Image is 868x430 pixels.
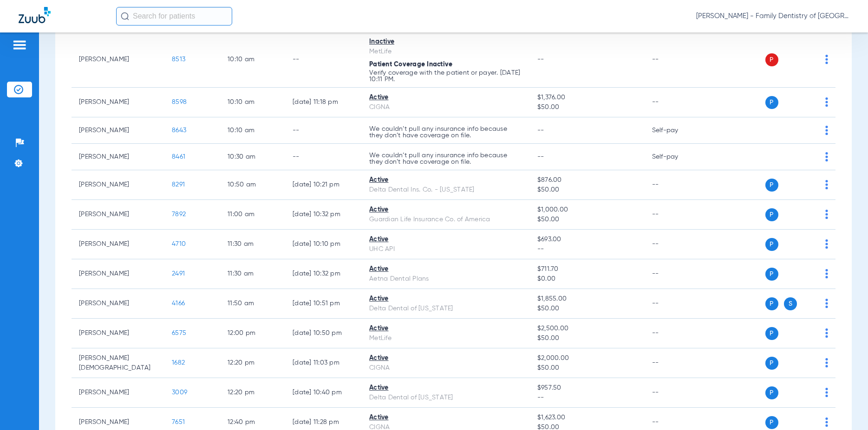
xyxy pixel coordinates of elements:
[537,215,637,225] span: $50.00
[825,269,828,278] img: group-dot-blue.svg
[285,319,362,348] td: [DATE] 10:50 PM
[825,239,828,249] img: group-dot-blue.svg
[285,200,362,230] td: [DATE] 10:32 PM
[645,259,707,289] td: --
[537,154,544,160] span: --
[645,200,707,230] td: --
[172,154,185,160] span: 8461
[72,289,164,319] td: [PERSON_NAME]
[537,244,637,254] span: --
[645,289,707,319] td: --
[765,327,778,340] span: P
[72,88,164,117] td: [PERSON_NAME]
[285,32,362,88] td: --
[537,324,637,334] span: $2,500.00
[220,144,285,170] td: 10:30 AM
[765,416,778,429] span: P
[765,53,778,66] span: P
[369,353,522,363] div: Active
[825,152,828,161] img: group-dot-blue.svg
[172,99,187,105] span: 8598
[172,419,185,425] span: 7651
[369,393,522,403] div: Delta Dental of [US_STATE]
[765,238,778,251] span: P
[804,239,814,249] img: x.svg
[172,330,186,336] span: 6575
[72,170,164,200] td: [PERSON_NAME]
[220,319,285,348] td: 12:00 PM
[537,56,544,63] span: --
[285,230,362,259] td: [DATE] 10:10 PM
[825,126,828,135] img: group-dot-blue.svg
[369,363,522,373] div: CIGNA
[804,417,814,427] img: x.svg
[784,297,797,310] span: S
[537,383,637,393] span: $957.50
[537,235,637,244] span: $693.00
[369,215,522,225] div: Guardian Life Insurance Co. of America
[220,117,285,144] td: 10:10 AM
[116,7,232,26] input: Search for patients
[645,144,707,170] td: Self-pay
[825,180,828,189] img: group-dot-blue.svg
[72,200,164,230] td: [PERSON_NAME]
[765,208,778,221] span: P
[369,413,522,423] div: Active
[369,334,522,343] div: MetLife
[645,32,707,88] td: --
[369,244,522,254] div: UHC API
[804,269,814,278] img: x.svg
[804,97,814,107] img: x.svg
[537,185,637,195] span: $50.00
[285,289,362,319] td: [DATE] 10:51 PM
[804,299,814,308] img: x.svg
[696,12,849,21] span: [PERSON_NAME] - Family Dentistry of [GEOGRAPHIC_DATA]
[220,348,285,378] td: 12:20 PM
[172,211,186,218] span: 7892
[537,103,637,112] span: $50.00
[285,259,362,289] td: [DATE] 10:32 PM
[804,55,814,64] img: x.svg
[537,175,637,185] span: $876.00
[369,185,522,195] div: Delta Dental Ins. Co. - [US_STATE]
[537,304,637,314] span: $50.00
[369,126,522,139] p: We couldn’t pull any insurance info because they don’t have coverage on file.
[369,103,522,112] div: CIGNA
[369,383,522,393] div: Active
[72,348,164,378] td: [PERSON_NAME][DEMOGRAPHIC_DATA]
[537,413,637,423] span: $1,623.00
[12,39,27,51] img: hamburger-icon
[220,88,285,117] td: 10:10 AM
[537,274,637,284] span: $0.00
[121,12,129,20] img: Search Icon
[220,200,285,230] td: 11:00 AM
[72,259,164,289] td: [PERSON_NAME]
[765,357,778,370] span: P
[537,363,637,373] span: $50.00
[369,264,522,274] div: Active
[220,32,285,88] td: 10:10 AM
[285,348,362,378] td: [DATE] 11:03 PM
[645,117,707,144] td: Self-pay
[537,205,637,215] span: $1,000.00
[537,353,637,363] span: $2,000.00
[645,170,707,200] td: --
[825,55,828,64] img: group-dot-blue.svg
[645,348,707,378] td: --
[369,152,522,165] p: We couldn’t pull any insurance info because they don’t have coverage on file.
[369,47,522,57] div: MetLife
[369,70,522,83] p: Verify coverage with the patient or payer. [DATE] 10:11 PM.
[285,88,362,117] td: [DATE] 11:18 PM
[72,32,164,88] td: [PERSON_NAME]
[369,294,522,304] div: Active
[220,378,285,408] td: 12:20 PM
[825,358,828,367] img: group-dot-blue.svg
[369,235,522,244] div: Active
[172,241,186,247] span: 4710
[369,205,522,215] div: Active
[537,393,637,403] span: --
[72,117,164,144] td: [PERSON_NAME]
[537,334,637,343] span: $50.00
[765,297,778,310] span: P
[765,268,778,281] span: P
